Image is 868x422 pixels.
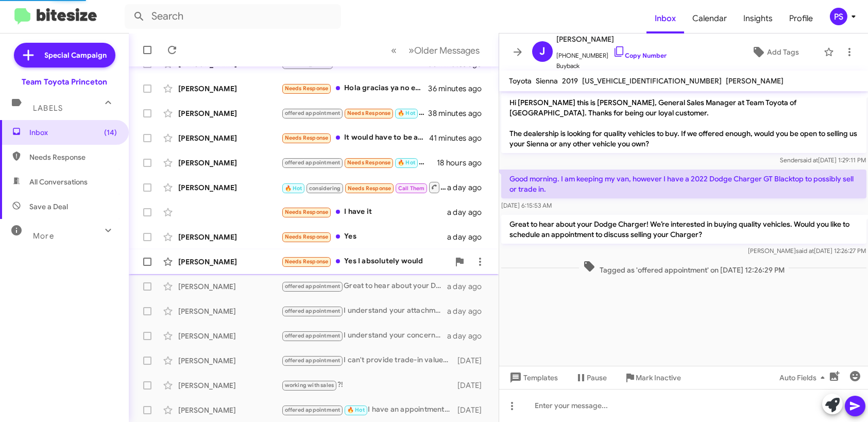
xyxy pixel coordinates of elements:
[499,368,567,387] button: Templates
[557,45,667,61] span: [PHONE_NUMBER]
[178,232,281,242] div: [PERSON_NAME]
[616,368,690,387] button: Mark Inactive
[178,356,281,366] div: [PERSON_NAME]
[735,4,781,33] a: Insights
[178,108,281,119] div: [PERSON_NAME]
[536,76,558,86] span: Sienna
[447,281,490,292] div: a day ago
[447,207,490,217] div: a day ago
[501,170,866,198] p: Good morning. I am keeping my van, however I have a 2022 Dodge Charger GT Blacktop to possibly se...
[125,4,341,29] input: Search
[429,108,490,119] div: 38 minutes ago
[285,283,341,290] span: offered appointment
[281,330,447,342] div: I understand your concerns, and I appreciate you sharing your experience. We're committed to impr...
[178,158,281,168] div: [PERSON_NAME]
[437,158,490,168] div: 18 hours ago
[281,355,456,366] div: I can't provide trade-in values, until we see the vehicle in person! Would you like to book an ap...
[821,8,857,25] button: PS
[646,4,684,33] a: Inbox
[447,306,490,316] div: a day ago
[281,132,429,144] div: It would have to be a very attractive offer. Our 2023 Prius Prime has about 16k miles and drives ...
[347,159,391,166] span: Needs Response
[347,407,365,413] span: 🔥 Hot
[429,83,490,94] div: 36 minutes ago
[285,134,329,141] span: Needs Response
[281,280,447,292] div: Great to hear about your Dodge Charger! We’re interested in buying quality vehicles. Would you li...
[447,331,490,341] div: a day ago
[385,40,403,61] button: Previous
[386,40,486,61] nav: Page navigation example
[285,209,329,215] span: Needs Response
[567,368,616,387] button: Pause
[281,157,437,168] div: [DATE] ?
[557,33,667,45] span: [PERSON_NAME]
[830,8,847,25] div: PS
[285,407,341,413] span: offered appointment
[613,52,667,59] a: Copy Number
[684,4,735,33] a: Calendar
[748,247,866,255] span: [PERSON_NAME] [DATE] 12:26:27 PM
[29,152,117,162] span: Needs Response
[392,44,397,57] span: «
[285,233,329,240] span: Needs Response
[281,404,456,416] div: I have an appointment [DATE] at 10 to get it appraised.
[347,110,391,116] span: Needs Response
[285,332,341,339] span: offered appointment
[456,405,490,415] div: [DATE]
[178,405,281,415] div: [PERSON_NAME]
[447,182,490,193] div: a day ago
[281,379,456,391] div: ?!
[771,368,837,387] button: Auto Fields
[779,368,829,387] span: Auto Fields
[509,76,532,86] span: Toyota
[456,380,490,391] div: [DATE]
[563,76,578,86] span: 2019
[557,61,667,71] span: Buyback
[780,156,866,164] span: Sender [DATE] 1:29:11 PM
[45,50,107,60] span: Special Campaign
[285,258,329,265] span: Needs Response
[309,185,341,192] span: considering
[398,110,415,116] span: 🔥 Hot
[348,185,392,192] span: Needs Response
[501,215,866,244] p: Great to hear about your Dodge Charger! We’re interested in buying quality vehicles. Would you li...
[726,76,784,86] span: [PERSON_NAME]
[178,133,281,143] div: [PERSON_NAME]
[587,368,607,387] span: Pause
[178,331,281,341] div: [PERSON_NAME]
[800,156,818,164] span: said at
[285,357,341,364] span: offered appointment
[767,43,799,61] span: Add Tags
[281,206,447,218] div: I have it
[281,256,449,267] div: Yes I absolutely would
[398,185,425,192] span: Call Them
[409,44,415,57] span: »
[281,231,447,243] div: Yes
[583,76,722,86] span: [US_VEHICLE_IDENTIFICATION_NUMBER]
[796,247,814,255] span: said at
[178,257,281,267] div: [PERSON_NAME]
[731,43,819,61] button: Add Tags
[501,93,866,153] p: Hi [PERSON_NAME] this is [PERSON_NAME], General Sales Manager at Team Toyota of [GEOGRAPHIC_DATA]...
[285,185,302,192] span: 🔥 Hot
[456,356,490,366] div: [DATE]
[178,182,281,193] div: [PERSON_NAME]
[285,159,341,166] span: offered appointment
[285,110,341,116] span: offered appointment
[281,181,447,194] div: Inbound Call
[29,127,117,138] span: Inbox
[281,107,429,119] div: I'll be there [DATE]
[281,82,429,94] div: Hola gracias ya no estoy interesado .
[178,306,281,316] div: [PERSON_NAME]
[447,232,490,242] div: a day ago
[281,305,447,317] div: I understand your attachment to your car. If you're open to discussing selling your Corolla, we c...
[178,281,281,292] div: [PERSON_NAME]
[398,159,415,166] span: 🔥 Hot
[33,231,54,241] span: More
[781,4,821,33] a: Profile
[14,43,115,67] a: Special Campaign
